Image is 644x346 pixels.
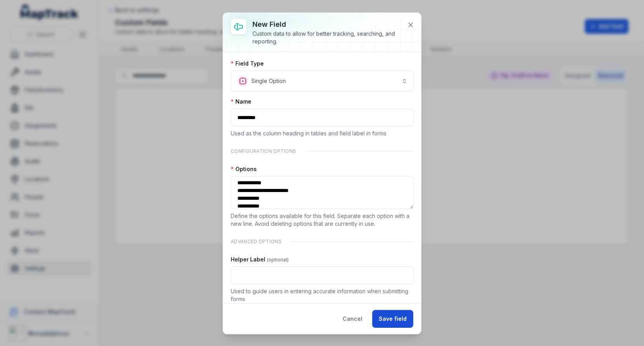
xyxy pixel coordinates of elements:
[252,30,401,45] div: Custom data to allow for better tracking, searching, and reporting.
[336,310,369,328] button: Cancel
[231,266,414,284] input: :r48:-form-item-label
[231,256,289,263] label: Helper Label
[231,109,414,126] input: :r46:-form-item-label
[231,165,257,173] label: Options
[231,144,414,159] div: Configuration Options
[372,310,413,328] button: Save field
[231,212,414,228] p: Define the options available for this field. Separate each option with a new line. Avoid deleting...
[231,130,414,137] p: Used as the column heading in tables and field label in forms
[231,98,251,106] label: Name
[231,234,414,249] div: Advanced Options
[231,71,414,92] button: Single Option
[231,176,414,209] textarea: :r47:-form-item-label
[231,287,414,303] p: Used to guide users in entering accurate information when submitting forms
[231,60,264,67] label: Field Type
[252,19,401,30] h3: New field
